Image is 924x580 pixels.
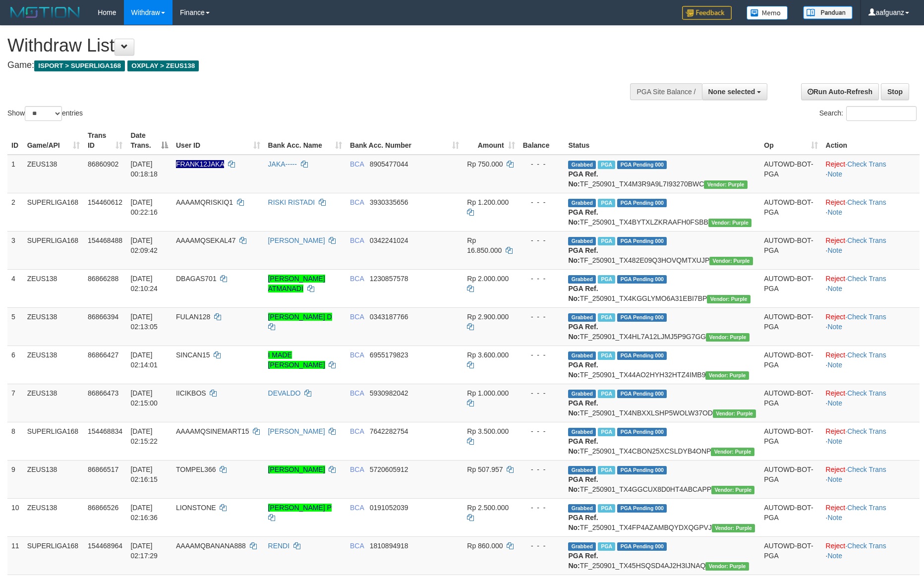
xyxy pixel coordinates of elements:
[822,126,920,155] th: Action
[523,235,561,245] div: - - -
[34,60,125,71] span: ISPORT > SUPERLIGA168
[564,269,760,307] td: TF_250901_TX4KGGLYMO6A31EBI7BP
[826,160,846,168] a: Reject
[7,346,23,384] td: 6
[617,275,667,284] span: PGA Pending
[713,409,756,418] span: Vendor URL: https://trx4.1velocity.biz
[519,126,565,155] th: Balance
[564,307,760,346] td: TF_250901_TX4HL7A12LJMJ5P9G7GG
[846,106,917,121] input: Search:
[350,427,364,435] span: BCA
[268,427,325,435] a: [PERSON_NAME]
[760,307,821,346] td: AUTOWD-BOT-PGA
[130,275,158,292] span: [DATE] 02:10:24
[598,466,615,474] span: Marked by aafpengsreynich
[130,351,158,369] span: [DATE] 02:14:01
[568,437,598,455] b: PGA Ref. No:
[467,465,503,473] span: Rp 507.957
[568,542,596,551] span: Grabbed
[598,542,615,551] span: Marked by aafchoeunmanni
[847,236,886,244] a: Check Trans
[568,399,598,417] b: PGA Ref. No:
[568,170,598,188] b: PGA Ref. No:
[760,498,821,536] td: AUTOWD-BOT-PGA
[617,161,667,169] span: PGA Pending
[7,193,23,231] td: 2
[370,236,408,244] span: Copy 0342241024 to clipboard
[176,313,210,321] span: FULAN128
[705,562,749,571] span: Vendor URL: https://trx4.1velocity.biz
[130,542,158,560] span: [DATE] 02:17:29
[350,160,364,168] span: BCA
[706,333,749,342] span: Vendor URL: https://trx4.1velocity.biz
[568,323,598,341] b: PGA Ref. No:
[264,126,346,155] th: Bank Acc. Name: activate to sort column ascending
[568,351,596,360] span: Grabbed
[760,126,821,155] th: Op: activate to sort column ascending
[23,231,84,269] td: SUPERLIGA168
[826,351,846,359] a: Reject
[176,465,216,473] span: TOMPEL366
[568,428,596,436] span: Grabbed
[370,351,408,359] span: Copy 6955179823 to clipboard
[130,236,158,254] span: [DATE] 02:09:42
[826,198,846,206] a: Reject
[176,504,216,512] span: LIONSTONE
[350,504,364,512] span: BCA
[819,106,917,121] label: Search:
[268,160,297,168] a: JAKA-----
[760,155,821,193] td: AUTOWD-BOT-PGA
[568,208,598,226] b: PGA Ref. No:
[467,160,503,168] span: Rp 750.000
[617,504,667,513] span: PGA Pending
[822,422,920,460] td: · ·
[88,198,122,206] span: 154460612
[23,422,84,460] td: SUPERLIGA168
[568,466,596,474] span: Grabbed
[88,504,118,512] span: 86866526
[617,390,667,398] span: PGA Pending
[370,427,408,435] span: Copy 7642282754 to clipboard
[88,465,118,473] span: 86866517
[826,427,846,435] a: Reject
[847,160,886,168] a: Check Trans
[176,198,233,206] span: AAAAMQRISKIQ1
[822,498,920,536] td: · ·
[827,361,842,369] a: Note
[822,193,920,231] td: · ·
[801,83,879,100] a: Run Auto-Refresh
[760,231,821,269] td: AUTOWD-BOT-PGA
[88,313,118,321] span: 86866394
[564,346,760,384] td: TF_250901_TX44AO2HYH32HTZ4IMB9
[463,126,519,155] th: Amount: activate to sort column ascending
[827,246,842,254] a: Note
[564,384,760,422] td: TF_250901_TX4NBXXLSHP5WOLW37OD
[370,198,408,206] span: Copy 3930335656 to clipboard
[827,514,842,522] a: Note
[127,60,199,71] span: OXPLAY > ZEUS138
[568,161,596,169] span: Grabbed
[523,464,561,474] div: - - -
[7,269,23,307] td: 4
[370,504,408,512] span: Copy 0191052039 to clipboard
[523,197,561,207] div: - - -
[630,83,701,100] div: PGA Site Balance /
[88,351,118,359] span: 86866427
[598,504,615,513] span: Marked by aafpengsreynich
[268,389,301,397] a: DEVALDO
[568,275,596,284] span: Grabbed
[130,160,158,178] span: [DATE] 00:18:18
[564,498,760,536] td: TF_250901_TX4FP4AZAMBQYDXQGPVJ
[847,313,886,321] a: Check Trans
[803,6,853,19] img: panduan.png
[7,498,23,536] td: 10
[568,285,598,302] b: PGA Ref. No:
[88,160,118,168] span: 86860902
[346,126,463,155] th: Bank Acc. Number: activate to sort column ascending
[847,275,886,283] a: Check Trans
[130,198,158,216] span: [DATE] 00:22:16
[711,486,754,494] span: Vendor URL: https://trx4.1velocity.biz
[708,88,755,96] span: None selected
[370,542,408,550] span: Copy 1810894918 to clipboard
[88,427,122,435] span: 154468834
